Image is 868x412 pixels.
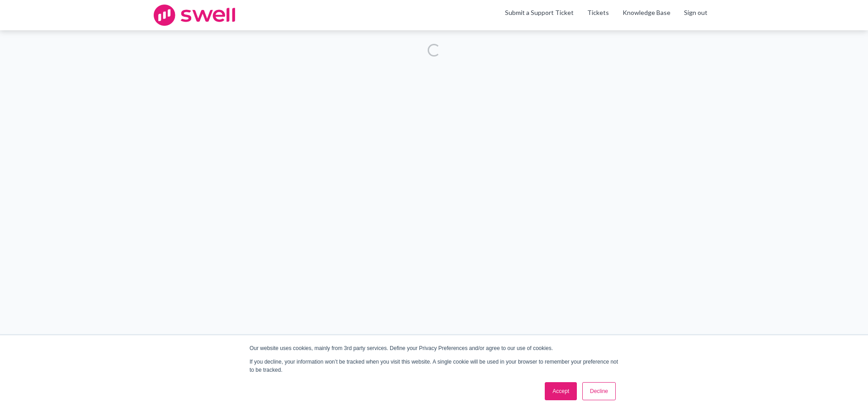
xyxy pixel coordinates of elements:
[580,8,714,23] div: Navigation Menu
[623,8,670,17] a: Knowledge Base
[428,44,440,57] div: Loading...
[498,8,714,23] nav: Swell CX Support
[250,344,618,352] p: Our website uses cookies, mainly from 3rd party services. Define your Privacy Preferences and/or ...
[505,9,574,16] a: Submit a Support Ticket
[498,8,714,23] ul: Main menu
[250,358,618,374] p: If you decline, your information won’t be tracked when you visit this website. A single cookie wi...
[684,8,708,17] a: Sign out
[587,8,609,17] a: Tickets
[823,369,868,412] iframe: Chat Widget
[582,382,616,400] a: Decline
[154,5,235,26] img: swell
[545,382,577,400] a: Accept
